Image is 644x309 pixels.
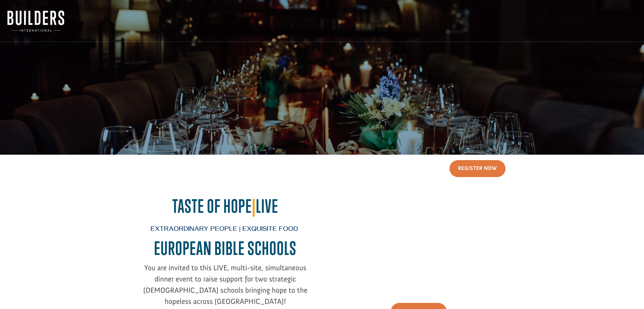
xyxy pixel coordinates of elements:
span: S [290,237,297,259]
a: Register Now [449,160,505,177]
span: Extraordinary People | Exquisite Food [151,226,298,234]
h2: EUROPEAN BIBLE SCHOOL [139,238,312,262]
iframe: Taste of Hope European Bible Schools - Sizzle Invite Video [332,195,505,293]
img: Builders International [7,11,64,32]
span: | [252,195,256,217]
h2: Taste of Hope Live [139,195,312,220]
span: You are invited to this LIVE, multi-site, simultaneous dinner event to raise support for two stra... [143,263,308,306]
